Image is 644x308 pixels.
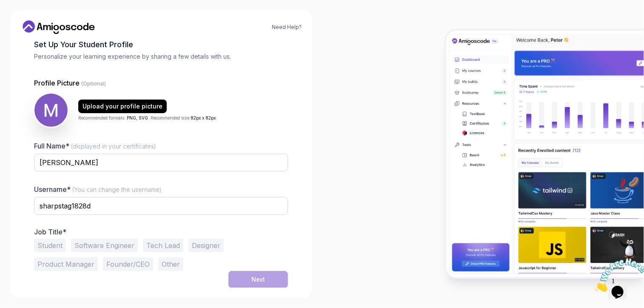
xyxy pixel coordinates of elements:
[34,257,98,271] button: Product Manager
[251,275,265,284] div: Next
[34,39,288,51] h2: Set Up Your Student Profile
[591,255,644,295] iframe: chat widget
[78,100,167,113] button: Upload your profile picture
[34,142,156,150] label: Full Name*
[3,3,56,37] img: Chat attention grabber
[34,197,288,215] input: Enter your Username
[34,185,162,194] label: Username*
[34,78,288,88] p: Profile Picture
[34,154,288,171] input: Enter your Full Name
[34,94,68,127] img: user profile image
[72,186,162,193] span: (You can change the username)
[20,20,97,34] a: Home link
[158,257,183,271] button: Other
[34,239,66,252] button: Student
[143,239,183,252] button: Tech Lead
[34,52,288,61] p: Personalize your learning experience by sharing a few details with us.
[103,257,153,271] button: Founder/CEO
[446,31,644,277] img: Amigoscode Dashboard
[34,228,288,236] p: Job Title*
[81,80,106,87] span: (Optional)
[228,271,288,288] button: Next
[71,143,156,150] span: (displayed in your certificates)
[127,115,148,120] span: PNG, SVG
[83,102,162,111] div: Upload your profile picture
[3,3,7,11] span: 1
[71,239,138,252] button: Software Engineer
[272,24,302,31] a: Need Help?
[188,239,224,252] button: Designer
[78,115,217,121] p: Recommended formats: . Recommended size: .
[191,115,216,120] span: 82px x 82px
